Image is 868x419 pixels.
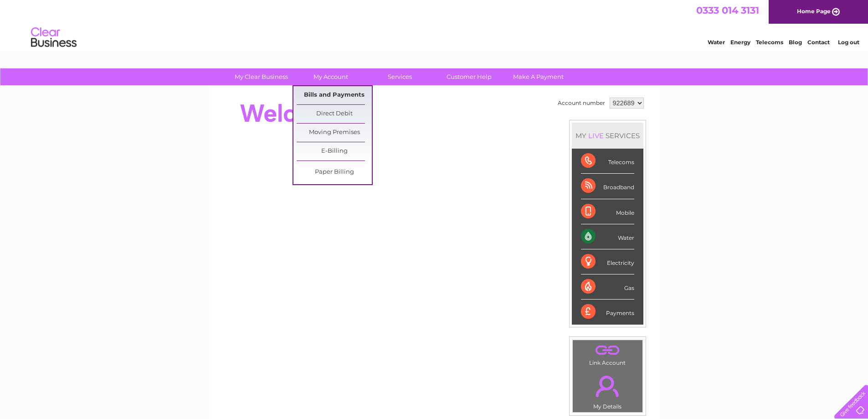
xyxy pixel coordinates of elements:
[708,39,725,46] a: Water
[362,68,437,85] a: Services
[572,368,643,413] td: My Details
[297,142,372,160] a: E-Billing
[581,274,634,300] div: Gas
[789,39,802,46] a: Blog
[31,24,77,52] img: logo.png
[224,68,299,85] a: My Clear Business
[431,68,507,85] a: Customer Help
[696,5,759,16] a: 0333 014 3131
[730,39,750,46] a: Energy
[581,199,634,224] div: Mobile
[586,131,606,140] div: LIVE
[581,224,634,249] div: Water
[581,174,634,199] div: Broadband
[293,68,368,85] a: My Account
[555,95,607,111] td: Account number
[297,86,372,104] a: Bills and Payments
[575,370,640,402] a: .
[219,5,650,44] div: Clear Business is a trading name of Verastar Limited (registered in [GEOGRAPHIC_DATA] No. 3667643...
[575,342,640,358] a: .
[581,300,634,324] div: Payments
[807,39,830,46] a: Contact
[581,149,634,174] div: Telecoms
[572,340,643,368] td: Link Account
[581,249,634,274] div: Electricity
[297,124,372,142] a: Moving Premises
[501,68,576,85] a: Make A Payment
[297,163,372,181] a: Paper Billing
[756,39,783,46] a: Telecoms
[572,123,643,149] div: MY SERVICES
[838,39,859,46] a: Log out
[297,105,372,123] a: Direct Debit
